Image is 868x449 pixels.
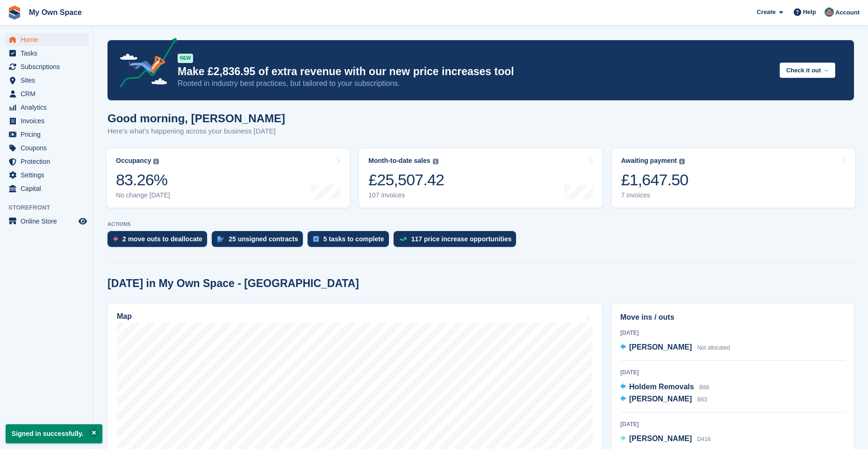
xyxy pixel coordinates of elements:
span: Tasks [21,47,77,60]
span: Help [803,7,816,17]
a: menu [5,168,88,182]
span: [PERSON_NAME] [629,435,692,442]
a: Awaiting payment £1,647.50 7 invoices [612,148,855,208]
p: Here's what's happening across your business [DATE] [108,126,285,137]
span: Capital [21,182,77,195]
a: 2 move outs to deallocate [108,231,212,252]
img: contract_signature_icon-13c848040528278c33f63329250d36e43548de30e8caae1d1a13099fd9432cc5.svg [217,236,224,242]
span: Account [835,8,860,17]
img: stora-icon-8386f47178a22dfd0bd8f6a31ec36ba5ce8667c1dd55bd0f319d3a0aa187defe.svg [7,6,22,20]
div: Awaiting payment [621,157,677,165]
div: [DATE] [620,329,845,337]
span: Home [21,33,77,46]
p: Rooted in industry best practices, but tailored to your subscriptions. [178,78,772,89]
h2: Map [117,312,132,321]
a: menu [5,215,88,228]
span: Not allocated [697,344,730,351]
a: 5 tasks to complete [308,231,394,252]
a: Occupancy 83.26% No change [DATE] [107,148,350,208]
p: ACTIONS [108,221,854,227]
div: 83.26% [116,170,170,189]
div: NEW [178,54,193,63]
div: 2 move outs to deallocate [122,235,202,243]
div: 7 invoices [621,191,689,199]
div: No change [DATE] [116,191,170,199]
span: [PERSON_NAME] [629,343,692,351]
a: [PERSON_NAME] Not allocated [620,342,730,354]
a: menu [5,155,88,168]
a: menu [5,141,88,154]
a: 25 unsigned contracts [212,231,308,252]
a: menu [5,114,88,127]
a: Holdem Removals B66 [620,381,710,393]
div: Occupancy [116,157,151,165]
img: icon-info-grey-7440780725fd019a000dd9b08b2336e03edf1995a4989e88bcd33f0948082b44.svg [433,159,438,164]
span: B63 [697,396,707,403]
button: Check it out → [780,63,835,78]
div: 25 unsigned contracts [229,235,298,243]
a: menu [5,47,88,60]
a: My Own Space [25,5,86,20]
h2: Move ins / outs [620,312,845,323]
a: 117 price increase opportunities [394,231,521,252]
span: Pricing [21,128,77,141]
a: menu [5,101,88,114]
div: Month-to-date sales [368,157,430,165]
div: 107 invoices [368,191,444,199]
a: menu [5,128,88,141]
a: menu [5,74,88,87]
img: Lucy Parry [825,7,834,17]
span: Create [757,7,775,17]
span: B66 [699,384,709,391]
span: Analytics [21,101,77,114]
span: Holdem Removals [629,383,694,391]
span: Invoices [21,114,77,127]
div: 5 tasks to complete [323,235,384,243]
div: £25,507.42 [368,170,444,189]
span: Sites [21,74,77,87]
div: [DATE] [620,420,845,428]
a: [PERSON_NAME] D416 [620,433,710,445]
span: Protection [21,155,77,168]
a: Month-to-date sales £25,507.42 107 invoices [359,148,602,208]
span: Coupons [21,141,77,154]
div: £1,647.50 [621,170,689,189]
img: task-75834270c22a3079a89374b754ae025e5fb1db73e45f91037f5363f120a921f8.svg [313,236,319,242]
span: Settings [21,168,77,182]
a: menu [5,87,88,100]
p: Signed in successfully. [6,424,102,443]
div: 117 price increase opportunities [411,235,512,243]
div: [DATE] [620,368,845,377]
a: menu [5,182,88,195]
h1: Good morning, [PERSON_NAME] [108,112,285,125]
h2: [DATE] in My Own Space - [GEOGRAPHIC_DATA] [108,277,359,290]
a: menu [5,33,88,46]
img: icon-info-grey-7440780725fd019a000dd9b08b2336e03edf1995a4989e88bcd33f0948082b44.svg [679,159,685,164]
img: price_increase_opportunities-93ffe204e8149a01c8c9dc8f82e8f89637d9d84a8eef4429ea346261dce0b2c0.svg [399,237,407,241]
img: move_outs_to_deallocate_icon-f764333ba52eb49d3ac5e1228854f67142a1ed5810a6f6cc68b1a99e826820c5.svg [113,236,118,242]
span: Online Store [21,215,77,228]
a: Preview store [77,216,88,227]
span: CRM [21,87,77,100]
span: [PERSON_NAME] [629,395,692,403]
p: Make £2,836.95 of extra revenue with our new price increases tool [178,65,772,78]
a: menu [5,60,88,73]
img: icon-info-grey-7440780725fd019a000dd9b08b2336e03edf1995a4989e88bcd33f0948082b44.svg [153,159,159,164]
span: Storefront [8,203,93,212]
img: price-adjustments-announcement-icon-8257ccfd72463d97f412b2fc003d46551f7dbcb40ab6d574587a9cd5c0d94... [112,38,177,91]
a: [PERSON_NAME] B63 [620,393,707,406]
span: D416 [697,436,711,442]
span: Subscriptions [21,60,77,73]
